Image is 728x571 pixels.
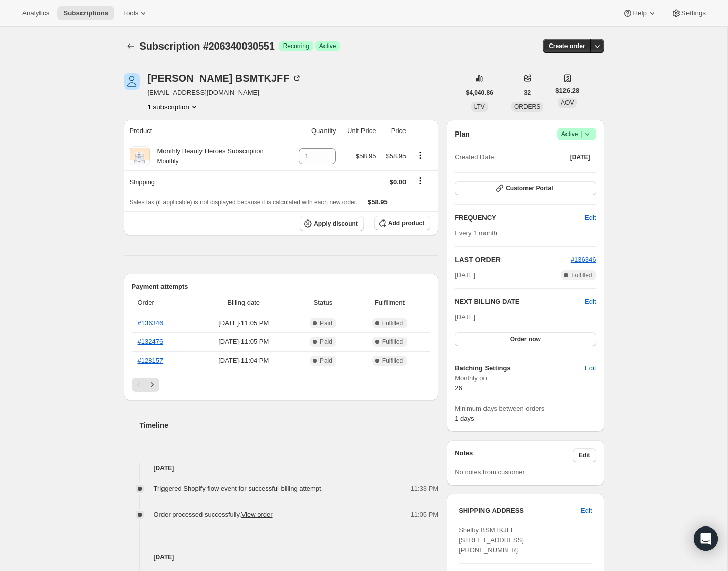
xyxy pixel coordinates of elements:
[16,6,55,20] button: Analytics
[320,357,332,365] span: Paid
[390,178,407,186] span: $0.00
[138,338,164,345] a: #132476
[132,282,431,292] h2: Payment attempts
[455,332,596,346] button: Order now
[140,40,275,52] span: Subscription #206340030551
[123,9,138,17] span: Tools
[148,73,302,83] div: [PERSON_NAME] BSMTKJFF
[154,511,273,518] span: Order processed successfully.
[57,6,114,20] button: Subscriptions
[455,152,494,162] span: Created Date
[355,298,424,308] span: Fulfillment
[543,39,591,53] button: Create order
[154,485,323,492] span: Triggered Shopify flow event for successful billing attempt.
[571,271,592,279] span: Fulfilled
[388,219,424,227] span: Add product
[455,448,573,462] h3: Notes
[379,120,409,142] th: Price
[150,146,264,166] div: Monthly Beauty Heroes Subscription
[382,319,403,327] span: Fulfilled
[130,148,150,165] img: product img
[132,378,431,392] nav: Pagination
[455,384,462,392] span: 26
[320,319,332,327] span: Paid
[579,360,602,376] button: Edit
[455,297,585,307] h2: NEXT BILLING DATE
[386,152,407,160] span: $58.95
[585,363,596,373] span: Edit
[314,219,358,228] span: Apply discount
[694,526,718,551] div: Open Intercom Messenger
[681,9,706,17] span: Settings
[124,120,290,142] th: Product
[130,199,358,206] span: Sales tax (if applicable) is not displayed because it is calculated with each new order.
[459,506,581,516] h3: SHIPPING ADDRESS
[579,451,590,459] span: Edit
[63,9,108,17] span: Subscriptions
[665,6,712,20] button: Settings
[138,357,164,364] a: #128157
[555,85,579,96] span: $126.28
[571,255,596,265] button: #136346
[374,216,430,230] button: Add product
[412,175,428,186] button: Shipping actions
[455,129,470,139] h2: Plan
[241,511,273,518] a: View order
[514,103,540,110] span: ORDERS
[124,170,290,193] th: Shipping
[524,89,531,97] span: 32
[157,158,179,165] small: Monthly
[459,526,524,554] span: Shelby BSMTKJFF [STREET_ADDRESS] [PHONE_NUMBER]
[455,270,475,280] span: [DATE]
[124,463,439,473] h4: [DATE]
[148,87,302,98] span: [EMAIL_ADDRESS][DOMAIN_NAME]
[411,510,439,520] span: 11:05 PM
[124,39,138,53] button: Subscriptions
[138,319,164,327] a: #136346
[356,152,376,160] span: $58.95
[196,318,292,328] span: [DATE] · 11:05 PM
[412,150,428,161] button: Product actions
[196,356,292,366] span: [DATE] · 11:04 PM
[455,313,475,321] span: [DATE]
[382,338,403,346] span: Fulfilled
[145,378,159,392] button: Next
[124,73,140,90] span: Shelby BSMTKJFF
[617,6,663,20] button: Help
[571,256,596,263] a: #136346
[633,9,646,17] span: Help
[289,120,339,142] th: Quantity
[549,42,585,50] span: Create order
[196,337,292,347] span: [DATE] · 11:05 PM
[132,292,193,314] th: Order
[573,448,596,462] button: Edit
[570,153,590,161] span: [DATE]
[455,229,497,237] span: Every 1 month
[580,130,582,138] span: |
[585,213,596,223] span: Edit
[474,103,485,110] span: LTV
[455,213,585,223] h2: FREQUENCY
[455,363,585,373] h6: Batching Settings
[22,9,49,17] span: Analytics
[196,298,292,308] span: Billing date
[368,198,388,206] span: $58.95
[455,373,596,383] span: Monthly on
[148,102,199,112] button: Product actions
[585,297,596,307] button: Edit
[455,468,525,476] span: No notes from customer
[455,404,596,414] span: Minimum days between orders
[506,184,553,192] span: Customer Portal
[561,99,574,106] span: AOV
[297,298,349,308] span: Status
[561,129,592,139] span: Active
[283,42,309,50] span: Recurring
[581,506,592,516] span: Edit
[382,357,403,365] span: Fulfilled
[320,338,332,346] span: Paid
[466,89,493,97] span: $4,040.86
[510,335,541,343] span: Order now
[116,6,154,20] button: Tools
